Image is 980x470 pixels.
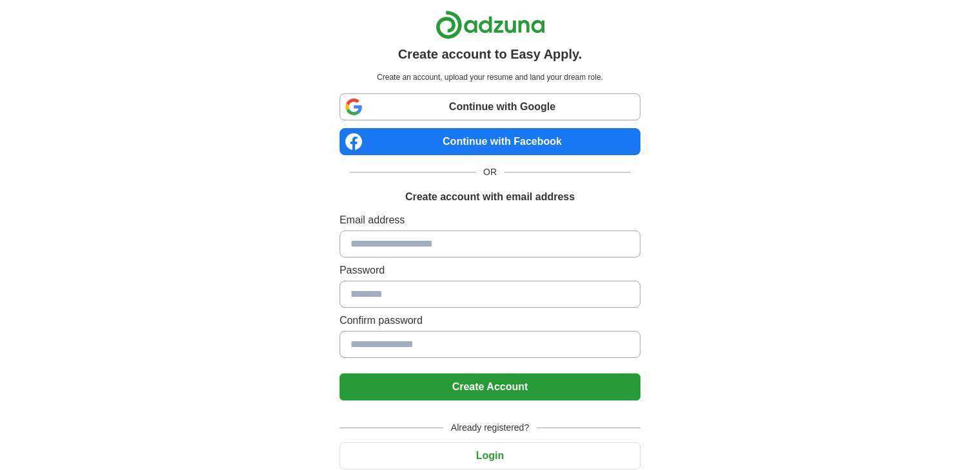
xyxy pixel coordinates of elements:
label: Email address [340,212,640,228]
a: Continue with Google [340,93,640,120]
span: Already registered? [443,421,537,435]
a: Login [340,450,640,461]
h1: Create account to Easy Apply. [398,44,582,64]
h1: Create account with email address [405,189,575,205]
label: Password [340,263,640,278]
button: Create Account [340,373,640,400]
label: Confirm password [340,313,640,328]
button: Login [340,442,640,469]
img: Adzuna logo [436,10,545,39]
p: Create an account, upload your resume and land your dream role. [342,71,638,83]
a: Continue with Facebook [340,128,640,155]
span: OR [476,165,504,179]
